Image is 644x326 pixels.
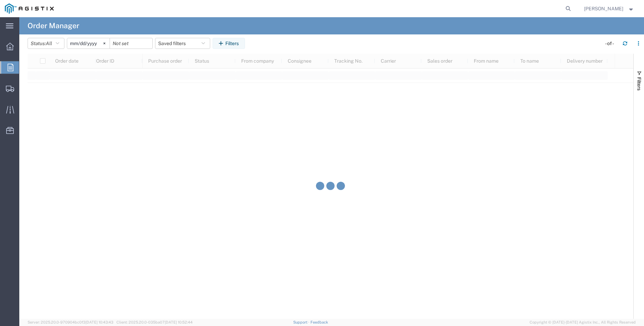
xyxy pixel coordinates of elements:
a: Support [293,320,310,324]
button: Status:All [28,38,64,49]
span: All [46,41,52,46]
a: Feedback [310,320,328,324]
button: Saved filters [155,38,210,49]
span: Betty Ortiz [584,5,623,12]
span: [DATE] 10:52:44 [165,320,193,324]
span: [DATE] 10:43:43 [85,320,113,324]
button: Filters [213,38,245,49]
input: Not set [67,38,110,49]
span: Filters [636,77,642,91]
span: Client: 2025.20.0-035ba07 [116,320,193,324]
h4: Order Manager [28,17,79,34]
button: [PERSON_NAME] [584,4,635,13]
span: Server: 2025.20.0-970904bc0f3 [28,320,113,324]
div: - of - [605,40,617,47]
span: Copyright © [DATE]-[DATE] Agistix Inc., All Rights Reserved [530,319,636,325]
img: logo [5,3,54,14]
input: Not set [110,38,152,49]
